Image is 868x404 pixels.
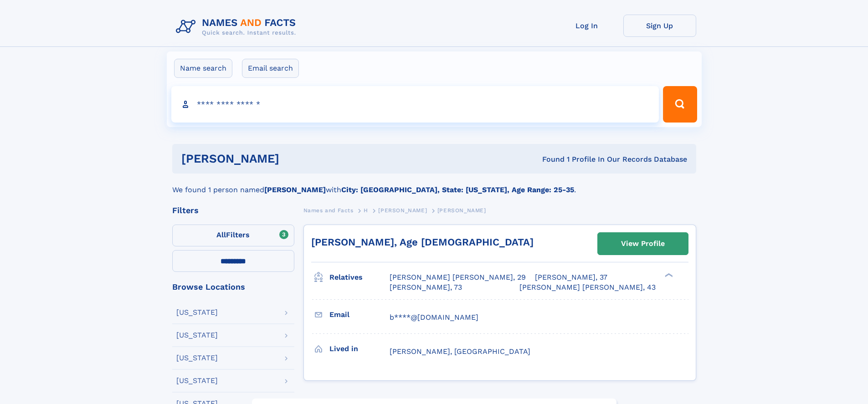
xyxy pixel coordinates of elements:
div: [US_STATE] [176,309,218,316]
span: [PERSON_NAME] [378,207,427,214]
h1: [PERSON_NAME] [181,153,411,164]
label: Email search [242,59,299,78]
div: Browse Locations [172,283,294,291]
a: View Profile [598,233,688,255]
a: [PERSON_NAME] [378,205,427,216]
img: Logo Names and Facts [172,15,303,39]
div: [US_STATE] [176,354,218,362]
a: H [364,205,368,216]
h3: Relatives [329,270,390,285]
label: Name search [174,59,232,78]
span: [PERSON_NAME], [GEOGRAPHIC_DATA] [390,347,530,356]
a: [PERSON_NAME], Age [DEMOGRAPHIC_DATA] [311,236,534,248]
a: [PERSON_NAME], 73 [390,282,462,292]
h3: Email [329,307,390,322]
b: [PERSON_NAME] [264,185,326,194]
a: [PERSON_NAME], 37 [535,272,607,282]
b: City: [GEOGRAPHIC_DATA], State: [US_STATE], Age Range: 25-35 [341,185,574,194]
div: Found 1 Profile In Our Records Database [411,154,687,164]
h3: Lived in [329,341,390,357]
div: We found 1 person named with . [172,174,696,195]
div: [US_STATE] [176,377,218,384]
a: Sign Up [623,15,696,37]
input: search input [171,86,659,123]
span: H [364,207,368,214]
a: Names and Facts [303,205,354,216]
span: [PERSON_NAME] [437,207,486,214]
div: ❯ [663,272,673,278]
button: Search Button [663,86,697,123]
div: View Profile [621,233,665,254]
div: [US_STATE] [176,332,218,339]
span: All [216,230,226,239]
a: Log In [550,15,623,37]
label: Filters [172,225,294,246]
a: [PERSON_NAME] [PERSON_NAME], 43 [519,282,656,292]
div: Filters [172,206,294,215]
a: [PERSON_NAME] [PERSON_NAME], 29 [390,272,526,282]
